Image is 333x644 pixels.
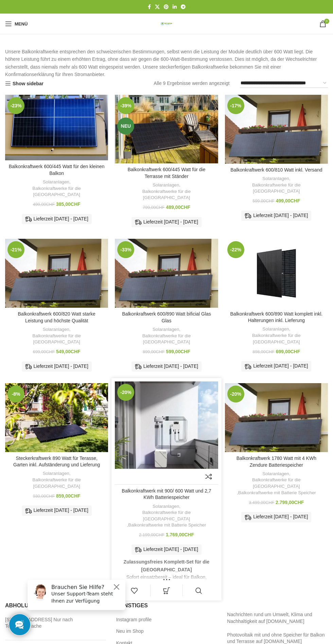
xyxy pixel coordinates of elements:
[56,201,81,207] bdi: 385,00
[179,2,188,12] a: Telegram Social Link
[33,494,55,499] bdi: 930,00
[29,10,99,16] h6: Brauchen Sie Hilfe?
[236,455,316,468] a: Balkonkraftwerk 1780 Watt mit 4 KWh Zendure Batteriespeicher
[158,21,175,26] a: Logo der Website
[166,532,194,537] bdi: 1.769,00
[115,95,218,163] a: Balkonkraftwerk 600/445 Watt für die Terrasse mit Ständer
[180,204,190,210] span: CHF
[241,211,311,221] div: Lieferzeit [DATE] - [DATE]
[156,205,165,210] span: CHF
[71,349,81,354] span: CHF
[316,17,330,31] a: 0
[154,79,229,87] p: Alle 9 Ergebnisse werden angezeigt
[118,326,214,345] div: ,
[118,574,214,582] a: Lesen Sie die Beschreibung
[5,48,328,78] p: Unsere Balkonkraftwerke entsprechen den schweizerischen Bestimmungen, selbst wenn die Leistung de...
[153,2,162,12] a: X Social Link
[171,2,179,12] a: LinkedIn Social Link
[122,311,211,323] a: Balkonkraftwerk 600/890 Watt bificial Glas Glas
[156,350,165,354] span: CHF
[276,500,304,505] bdi: 2.799,00
[43,326,69,333] a: Solaranlagen
[117,97,134,114] span: -39%
[118,333,214,345] a: Balkonkraftwerke für die [GEOGRAPHIC_DATA]
[139,533,164,537] bdi: 2.199,00
[143,350,164,354] bdi: 899,00
[132,361,201,372] div: Lieferzeit [DATE] - [DATE]
[90,8,99,17] button: Close
[153,182,179,189] a: Solaranlagen
[262,471,289,477] a: Solaranlagen
[122,488,211,500] a: Balkonkraftwerk mit 900/ 600 Watt und 2,7 KWh Batteriespeicher
[33,202,55,207] bdi: 499,00
[225,383,328,452] a: Balkonkraftwerk 1780 Watt mit 4 KWh Zendure Batteriespeicher
[13,455,100,468] a: Steckerkraftwerk 890 Watt für Terasse, Garten inkl. Aufständerung und Lieferung
[117,241,134,258] span: -33%
[118,509,214,522] a: Balkonkraftwerke für die [GEOGRAPHIC_DATA]
[5,383,108,452] img: Steckerkraftwerk für die Terrasse oder Garten
[228,333,325,345] a: Balkonkraftwerke für die [GEOGRAPHIC_DATA]
[166,349,190,354] bdi: 599,00
[166,204,190,210] bdi: 489,00
[291,198,300,203] span: CHF
[228,471,325,496] div: , ,
[7,97,24,114] span: -23%
[262,176,289,182] a: Solaranlagen
[153,326,179,333] a: Solaranlagen
[324,19,329,24] span: 0
[56,493,81,499] bdi: 859,00
[184,532,194,537] span: CHF
[124,559,210,572] strong: Zulassungsfreies Komplett‑Set für die [GEOGRAPHIC_DATA]
[5,616,106,630] a: [STREET_ADDRESS] Nur nach Terminabsprache
[8,326,105,345] div: ,
[228,477,325,489] a: Balkonkraftwerke für die [GEOGRAPHIC_DATA]
[265,500,274,505] span: CHF
[9,164,105,176] a: Balkonkraftwerk 600/445 Watt für den kleinen Balkon
[276,198,300,203] bdi: 499,00
[132,544,201,555] div: Lieferzeit [DATE] - [DATE]
[116,602,217,609] h5: Sonstiges
[18,311,95,323] a: Balkonkraftwerk 600/820 Watt starke Leistung und höchste Qualität
[252,350,274,354] bdi: 898,00
[7,241,24,258] span: -21%
[225,95,328,164] a: Balkonkraftwerk 600/810 Watt inkl. Versand
[8,470,105,489] div: ,
[118,503,214,529] div: , ,
[117,384,134,401] span: -20%
[225,239,328,307] a: Balkonkraftwerk 600/890 Watt komplett inkl. Halterungen inkl. Lieferung
[29,16,99,30] p: Unser Support-Team steht Ihnen zur Verfügung
[128,522,206,529] a: Balkonkraftwerke mit Batterie Speicher
[5,239,108,308] a: Balkonkraftwerk 600/820 Watt starke Leistung und höchste Qualität
[7,386,24,402] span: -8%
[156,533,164,537] span: CHF
[8,477,105,489] a: Balkonkraftwerke für die [GEOGRAPHIC_DATA]
[240,78,328,88] select: Shop-Reihenfolge
[117,118,134,135] span: Neu
[249,500,274,505] bdi: 3.499,00
[8,185,105,198] a: Balkonkraftwerke für die [GEOGRAPHIC_DATA]
[238,490,316,496] a: Balkonkraftwerke mit Batterie Speicher
[132,217,201,227] div: Lieferzeit [DATE] - [DATE]
[146,2,153,12] a: Facebook Social Link
[227,386,244,402] span: -20%
[15,22,28,26] span: Menü
[294,500,304,505] span: CHF
[10,10,27,26] img: Customer service
[252,199,274,203] bdi: 599,00
[5,602,106,609] h5: Abholung
[56,349,81,354] bdi: 549,00
[228,182,325,195] a: Balkonkraftwerke für die [GEOGRAPHIC_DATA]
[291,349,300,354] span: CHF
[8,179,105,198] div: ,
[115,381,218,484] a: Balkonkraftwerk mit 900/ 600 Watt und 2,7 KWh Batteriespeicher
[228,176,325,195] div: ,
[227,241,244,258] span: -22%
[115,239,218,308] img: Balkonkraftwerk 600/890 Watt bificial Glas Glas
[2,17,31,31] a: Mobiles Menü öffnen
[143,205,164,210] bdi: 799,00
[5,239,108,308] img: Balkonkraftwerke für die Schweiz2_XL
[241,512,311,522] div: Lieferzeit [DATE] - [DATE]
[183,585,215,596] a: Schnellansicht
[153,503,179,510] a: Solaranlagen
